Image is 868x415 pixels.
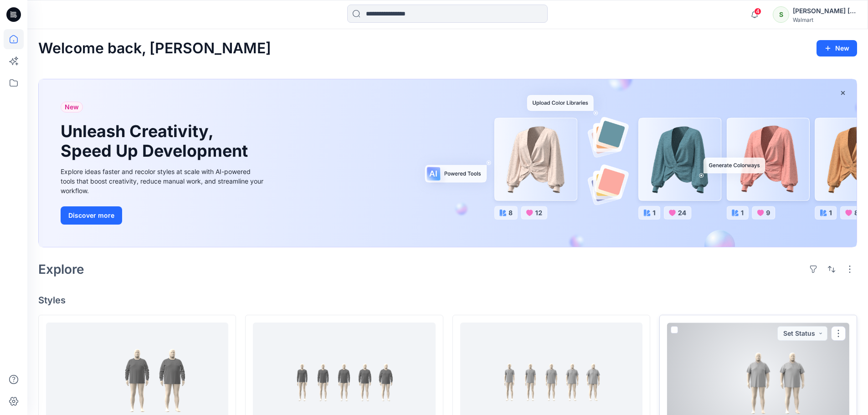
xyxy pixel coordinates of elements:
span: 4 [754,8,761,15]
span: New [65,102,79,113]
h2: Explore [38,262,84,277]
h2: Welcome back, [PERSON_NAME] [38,40,271,57]
div: Explore ideas faster and recolor styles at scale with AI-powered tools that boost creativity, red... [61,167,266,195]
div: Walmart [793,16,857,23]
button: Discover more [61,206,122,225]
a: Discover more [61,206,266,225]
div: S​ [773,6,789,23]
h1: Unleash Creativity, Speed Up Development [61,122,252,161]
div: [PERSON_NAME] ​[PERSON_NAME] [793,5,857,16]
h4: Styles [38,295,857,306]
button: New [817,40,857,56]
